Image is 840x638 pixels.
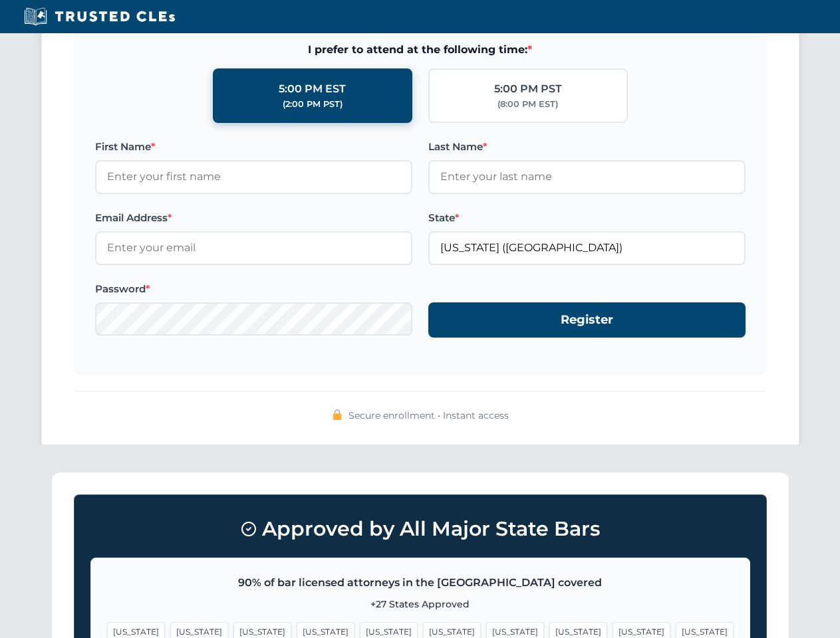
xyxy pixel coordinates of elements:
[428,231,746,265] input: Florida (FL)
[428,210,746,226] label: State
[428,302,746,338] button: Register
[95,160,412,193] input: Enter your first name
[90,511,750,547] h3: Approved by All Major State Bars
[497,98,558,111] div: (8:00 PM EST)
[428,139,746,155] label: Last Name
[428,160,746,193] input: Enter your last name
[95,281,412,297] label: Password
[283,98,343,111] div: (2:00 PM PST)
[107,574,734,591] p: 90% of bar licensed attorneys in the [GEOGRAPHIC_DATA] covered
[279,80,346,98] div: 5:00 PM EST
[95,210,412,226] label: Email Address
[95,139,412,155] label: First Name
[107,597,734,611] p: +27 States Approved
[20,7,179,27] img: Trusted CLEs
[332,409,343,420] img: 🔒
[95,41,746,58] span: I prefer to attend at the following time:
[95,231,412,265] input: Enter your email
[494,80,562,98] div: 5:00 PM PST
[349,408,509,423] span: Secure enrollment • Instant access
